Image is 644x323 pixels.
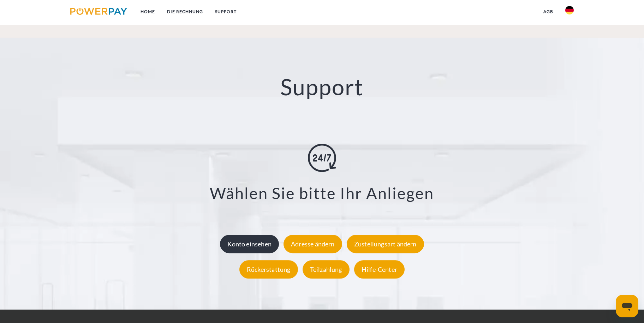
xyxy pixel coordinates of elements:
a: Zustellungsart ändern [345,240,426,248]
a: Teilzahlung [301,265,351,273]
div: Teilzahlung [303,260,350,279]
div: Rückerstattung [239,260,298,279]
div: Konto einsehen [220,235,279,253]
a: Home [135,5,161,18]
div: Adresse ändern [284,235,342,253]
img: de [565,6,574,14]
a: Rückerstattung [238,265,300,273]
div: Zustellungsart ändern [347,235,424,253]
div: Hilfe-Center [354,260,405,279]
h2: Support [32,73,612,101]
a: Adresse ändern [282,240,344,248]
h3: Wählen Sie bitte Ihr Anliegen [41,184,603,203]
img: logo-powerpay.svg [70,8,127,15]
a: Hilfe-Center [352,265,406,273]
a: agb [537,5,559,18]
iframe: Schaltfläche zum Öffnen des Messaging-Fensters [616,295,638,317]
img: online-shopping.svg [308,144,336,172]
a: SUPPORT [209,5,243,18]
a: Konto einsehen [218,240,281,248]
a: DIE RECHNUNG [161,5,209,18]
